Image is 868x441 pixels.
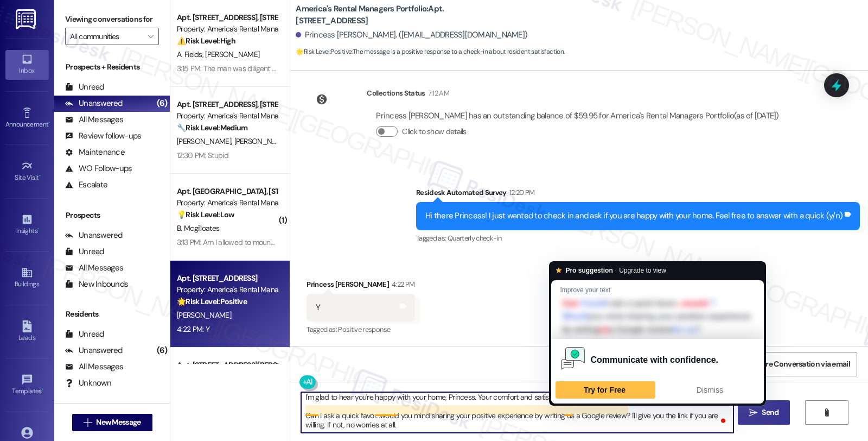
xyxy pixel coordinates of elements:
span: : The message is a positive response to a check-in about resident satisfaction. [296,46,564,58]
textarea: To enrich screen reader interactions, please activate Accessibility in Grammarly extension settings [301,392,733,433]
div: Prospects [54,210,170,221]
span: New Message [96,417,141,428]
span: [PERSON_NAME] [177,310,231,320]
div: 3:13 PM: Am I allowed to mount my tv ? [177,237,297,247]
div: Princess [PERSON_NAME] has an outstanding balance of $59.95 for America's Rental Managers Portfol... [376,110,778,122]
strong: 🌟 Risk Level: Positive [296,47,352,56]
div: Property: America's Rental Managers Portfolio [177,110,277,122]
span: B. Mcgilloates [177,223,219,233]
div: Unread [65,329,104,340]
div: (6) [154,95,170,112]
button: Share Conversation via email [746,352,857,376]
button: New Message [72,414,152,431]
div: Princess [PERSON_NAME]. ([EMAIL_ADDRESS][DOMAIN_NAME]) [296,29,527,41]
div: Unread [65,246,104,257]
div: Unread [65,81,104,93]
div: WO Follow-ups [65,163,132,174]
div: Residents [54,308,170,320]
b: America's Rental Managers Portfolio: Apt. [STREET_ADDRESS] [296,3,513,27]
div: All Messages [65,361,123,373]
div: Y [316,302,320,313]
div: Apt. [STREET_ADDRESS] [177,273,277,284]
div: 4:22 PM [389,279,414,290]
div: Escalate [65,179,107,191]
span: • [39,172,41,180]
div: Apt. [STREET_ADDRESS], [STREET_ADDRESS] [177,99,277,110]
div: Apt. [STREET_ADDRESS][PERSON_NAME], [STREET_ADDRESS][PERSON_NAME] [177,360,277,371]
div: All Messages [65,262,123,274]
a: Insights • [5,210,49,240]
a: Leads [5,317,49,346]
strong: 🔧 Risk Level: Medium [177,123,247,133]
div: Residesk Automated Survey [416,187,860,202]
div: 7:12 AM [425,87,449,99]
div: Prospects + Residents [54,61,170,73]
i:  [148,32,154,41]
div: (6) [154,342,170,359]
span: [PERSON_NAME] [234,136,289,146]
span: • [37,225,39,233]
span: Share Conversation via email [754,358,850,370]
span: • [48,119,50,127]
div: Unanswered [65,98,123,109]
div: Collections Status [367,87,425,99]
div: Apt. [STREET_ADDRESS], [STREET_ADDRESS] [177,12,277,23]
label: Click to show details [402,126,466,137]
div: All Messages [65,114,123,125]
div: Unanswered [65,230,123,241]
div: Review follow-ups [65,130,141,142]
input: All communities [70,28,142,45]
div: Maintenance [65,147,125,158]
div: Unknown [65,377,111,389]
div: Property: America's Rental Managers Portfolio [177,197,277,209]
div: Tagged as: [416,230,860,246]
strong: 💡 Risk Level: Low [177,210,234,219]
div: 3:15 PM: The man was diligent and friendly when fixing the issue, but after he left the toilet wa... [177,64,676,73]
div: Hi there Princess! I just wanted to check in and ask if you are happy with your home. Feel free t... [425,210,843,222]
label: Viewing conversations for [65,11,159,28]
a: Templates • [5,370,49,400]
div: Apt. [GEOGRAPHIC_DATA], [STREET_ADDRESS] [177,186,277,197]
i:  [749,408,757,417]
div: New Inbounds [65,279,128,290]
span: [PERSON_NAME] [177,136,234,146]
span: Quarterly check-in [448,234,501,243]
a: Buildings [5,263,49,293]
div: Tagged as: [307,322,414,337]
div: Property: America's Rental Managers Portfolio [177,284,277,295]
a: Inbox [5,50,49,79]
i:  [822,408,831,417]
span: A. Fields [177,49,205,59]
span: Send [762,407,778,418]
div: 12:20 PM [507,187,535,198]
strong: 🌟 Risk Level: Positive [177,297,247,306]
img: ResiDesk Logo [16,9,38,29]
div: 12:30 PM: Stupid [177,150,228,160]
i:  [84,418,92,427]
div: 4:22 PM: Y [177,324,209,334]
span: [PERSON_NAME] [206,49,260,59]
strong: ⚠️ Risk Level: High [177,36,235,46]
div: Unanswered [65,345,123,356]
div: Princess [PERSON_NAME] [307,279,414,294]
span: • [42,386,43,393]
button: Send [738,400,790,425]
a: Site Visit • [5,157,49,186]
span: Positive response [338,325,390,334]
div: Property: America's Rental Managers Portfolio [177,23,277,35]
